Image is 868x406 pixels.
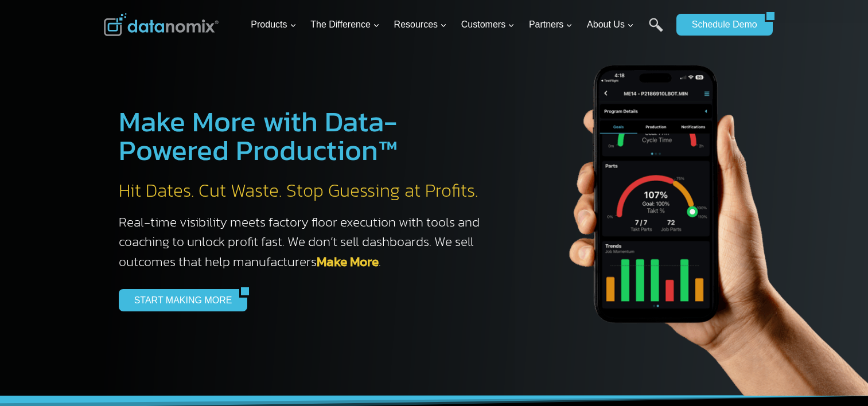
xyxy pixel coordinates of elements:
span: The Difference [310,17,380,32]
h1: Make More with Data-Powered Production™ [119,107,492,165]
a: Search [649,18,663,44]
a: Make More [317,252,379,271]
span: Resources [394,17,447,32]
span: Partners [529,17,573,32]
nav: Primary Navigation [246,6,671,44]
a: START MAKING MORE [119,289,240,311]
span: About Us [587,17,634,32]
h3: Real-time visibility meets factory floor execution with tools and coaching to unlock profit fast.... [119,212,492,272]
span: Products [251,17,296,32]
span: Customers [461,17,515,32]
h2: Hit Dates. Cut Waste. Stop Guessing at Profits. [119,179,492,203]
img: Datanomix [104,13,219,36]
a: Schedule Demo [676,14,765,36]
